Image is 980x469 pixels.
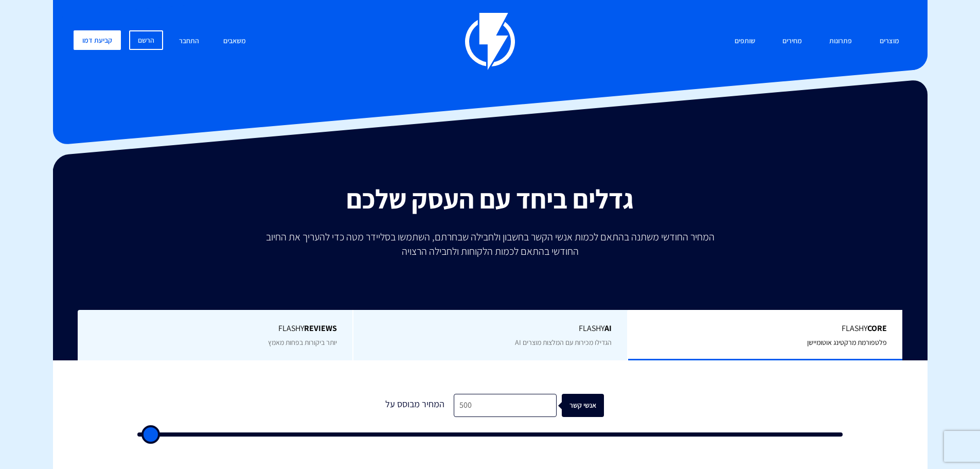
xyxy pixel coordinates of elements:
span: יותר ביקורות בפחות מאמץ [268,338,337,347]
p: המחיר החודשי משתנה בהתאם לכמות אנשי הקשר בחשבון ולחבילה שבחרתם, השתמשו בסליידר מטה כדי להעריך את ... [259,230,722,258]
span: Flashy [93,323,337,335]
a: פתרונות [822,30,860,53]
a: שותפים [727,30,763,53]
a: התחבר [171,30,207,53]
a: הרשם [129,30,163,50]
b: AI [604,323,612,334]
a: מחירים [775,30,810,53]
div: המחיר מבוסס על [377,394,454,417]
span: פלטפורמת מרקטינג אוטומיישן [807,338,887,347]
div: אנשי קשר [567,394,610,417]
span: Flashy [369,323,612,335]
b: REVIEWS [304,323,337,334]
span: Flashy [644,323,887,335]
a: מוצרים [872,30,907,53]
span: הגדילו מכירות עם המלצות מוצרים AI [515,338,612,347]
a: משאבים [216,30,254,53]
b: Core [867,323,887,334]
h2: גדלים ביחד עם העסק שלכם [61,184,920,214]
a: קביעת דמו [74,30,121,50]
